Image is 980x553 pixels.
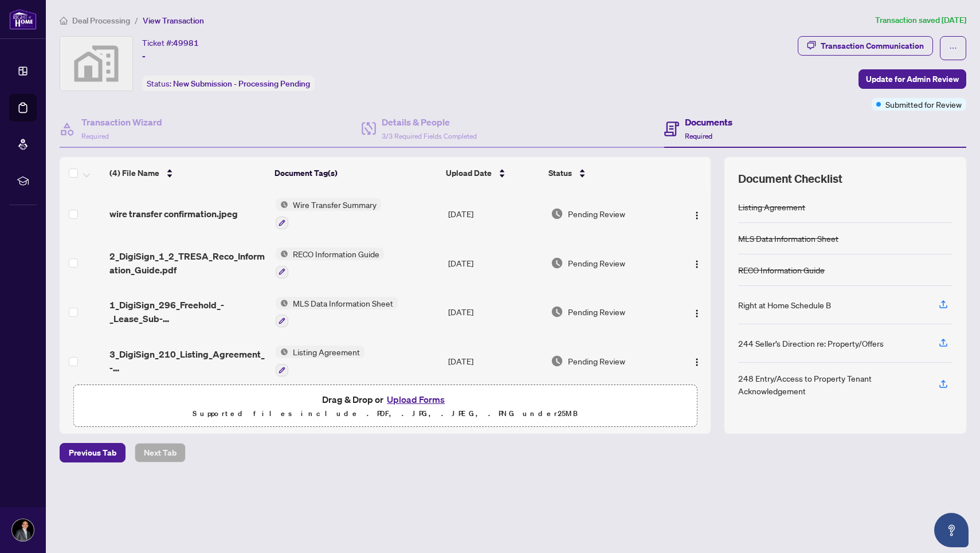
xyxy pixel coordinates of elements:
[738,264,825,276] div: RECO Information Guide
[444,336,546,386] td: [DATE]
[109,207,238,221] span: wire transfer confirmation.jpeg
[444,189,546,238] td: [DATE]
[72,15,130,26] span: Deal Processing
[12,519,34,541] img: Profile Icon
[738,232,838,245] div: MLS Data Information Sheet
[9,9,37,30] img: logo
[142,36,199,49] div: Ticket #:
[276,346,288,358] img: Status Icon
[688,254,706,272] button: Logo
[69,444,116,462] span: Previous Tab
[692,260,701,269] img: Logo
[60,17,68,25] span: home
[859,69,966,89] button: Update for Admin Review
[105,157,270,189] th: (4) File Name
[276,297,398,328] button: Status IconMLS Data Information Sheet
[551,305,563,318] img: Document Status
[934,513,969,547] button: Open asap
[568,355,625,367] span: Pending Review
[135,443,186,462] button: Next Tab
[738,299,831,311] div: Right at Home Schedule B
[109,249,266,277] span: 2_DigiSign_1_2_TRESA_Reco_Information_Guide.pdf
[135,14,138,27] li: /
[738,201,805,213] div: Listing Agreement
[276,248,384,279] button: Status IconRECO Information Guide
[688,205,706,223] button: Logo
[688,352,706,370] button: Logo
[568,207,625,220] span: Pending Review
[544,157,672,189] th: Status
[692,358,701,367] img: Logo
[142,76,315,91] div: Status:
[270,157,441,189] th: Document Tag(s)
[276,198,288,211] img: Status Icon
[738,337,884,350] div: 244 Seller’s Direction re: Property/Offers
[60,37,132,91] img: svg%3e
[866,70,959,88] span: Update for Admin Review
[173,79,310,89] span: New Submission - Processing Pending
[738,171,842,187] span: Document Checklist
[109,347,266,375] span: 3_DigiSign_210_Listing_Agreement_-_Landlord_Representation_Agreement_-_Authority_to_Offer_for_Lea...
[276,297,288,309] img: Status Icon
[60,443,126,462] button: Previous Tab
[875,14,966,27] article: Transaction saved [DATE]
[551,355,563,367] img: Document Status
[821,37,924,55] div: Transaction Communication
[688,303,706,321] button: Logo
[798,36,933,56] button: Transaction Communication
[446,167,492,179] span: Upload Date
[685,115,732,129] h4: Documents
[444,288,546,337] td: [DATE]
[288,248,384,260] span: RECO Information Guide
[692,309,701,318] img: Logo
[441,157,543,189] th: Upload Date
[109,167,159,179] span: (4) File Name
[383,392,448,407] button: Upload Forms
[551,257,563,269] img: Document Status
[738,372,925,397] div: 248 Entry/Access to Property Tenant Acknowledgement
[692,211,701,220] img: Logo
[551,207,563,220] img: Document Status
[143,15,204,26] span: View Transaction
[322,392,448,407] span: Drag & Drop or
[568,305,625,318] span: Pending Review
[685,132,712,140] span: Required
[276,248,288,260] img: Status Icon
[444,238,546,288] td: [DATE]
[81,132,109,140] span: Required
[382,132,477,140] span: 3/3 Required Fields Completed
[288,297,398,309] span: MLS Data Information Sheet
[382,115,477,129] h4: Details & People
[142,49,146,63] span: -
[885,98,962,111] span: Submitted for Review
[81,115,162,129] h4: Transaction Wizard
[949,44,957,52] span: ellipsis
[548,167,572,179] span: Status
[81,407,689,421] p: Supported files include .PDF, .JPG, .JPEG, .PNG under 25 MB
[276,346,364,376] button: Status IconListing Agreement
[568,257,625,269] span: Pending Review
[276,198,381,229] button: Status IconWire Transfer Summary
[288,198,381,211] span: Wire Transfer Summary
[109,298,266,325] span: 1_DigiSign_296_Freehold_-_Lease_Sub-Lease_MLS_Data_Information_Form_-_PropTx-[PERSON_NAME].pdf
[288,346,364,358] span: Listing Agreement
[173,38,199,48] span: 49981
[74,385,696,428] span: Drag & Drop orUpload FormsSupported files include .PDF, .JPG, .JPEG, .PNG under25MB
